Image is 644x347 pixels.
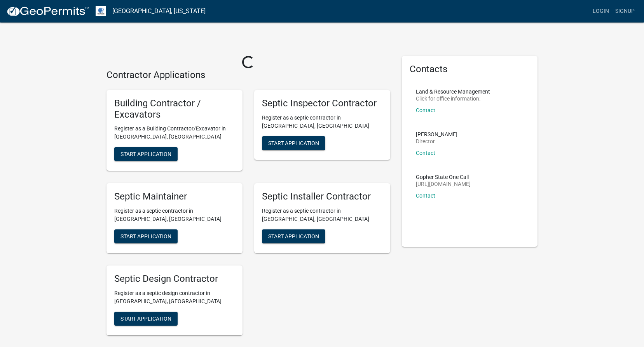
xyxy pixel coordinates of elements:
span: Start Application [120,233,171,239]
h5: Septic Design Contractor [114,273,235,285]
wm-workflow-list-section: Contractor Applications [106,69,390,342]
p: Register as a septic contractor in [GEOGRAPHIC_DATA], [GEOGRAPHIC_DATA] [262,207,382,223]
p: Click for office information: [416,96,490,101]
a: [GEOGRAPHIC_DATA], [US_STATE] [112,5,206,18]
a: Contact [416,150,435,156]
button: Start Application [114,312,178,326]
button: Start Application [114,229,178,243]
h5: Septic Inspector Contractor [262,98,382,109]
a: Contact [416,193,435,199]
img: Otter Tail County, Minnesota [96,6,106,16]
p: Register as a septic design contractor in [GEOGRAPHIC_DATA], [GEOGRAPHIC_DATA] [114,289,235,305]
h4: Contractor Applications [106,69,390,81]
button: Start Application [114,147,178,161]
a: Contact [416,107,435,113]
h5: Contacts [410,64,530,75]
button: Start Application [262,136,325,150]
p: Register as a Building Contractor/Excavator in [GEOGRAPHIC_DATA], [GEOGRAPHIC_DATA] [114,125,235,141]
button: Start Application [262,229,325,243]
a: Login [590,4,612,19]
h5: Building Contractor / Excavators [114,98,235,120]
span: Start Application [268,233,319,239]
p: Register as a septic contractor in [GEOGRAPHIC_DATA], [GEOGRAPHIC_DATA] [262,114,382,130]
h5: Septic Installer Contractor [262,191,382,202]
p: Director [416,139,457,144]
p: Gopher State One Call [416,174,471,180]
h5: Septic Maintainer [114,191,235,202]
span: Start Application [268,140,319,146]
span: Start Application [120,315,171,321]
span: Start Application [120,151,171,157]
a: Signup [612,4,638,19]
p: Register as a septic contractor in [GEOGRAPHIC_DATA], [GEOGRAPHIC_DATA] [114,207,235,223]
p: [URL][DOMAIN_NAME] [416,181,471,187]
p: Land & Resource Management [416,89,490,94]
p: [PERSON_NAME] [416,132,457,137]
